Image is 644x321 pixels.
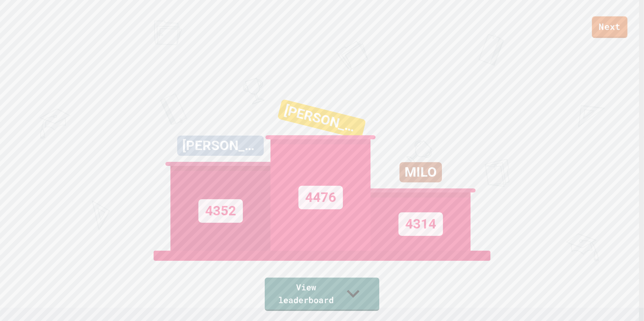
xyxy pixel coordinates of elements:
div: 4476 [298,186,343,209]
div: [PERSON_NAME] [177,136,264,156]
div: 4352 [198,199,243,223]
div: MILO [399,162,442,182]
div: 4314 [398,212,443,236]
div: [PERSON_NAME] [277,99,366,140]
a: Next [592,16,627,38]
a: View leaderboard [265,278,379,311]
